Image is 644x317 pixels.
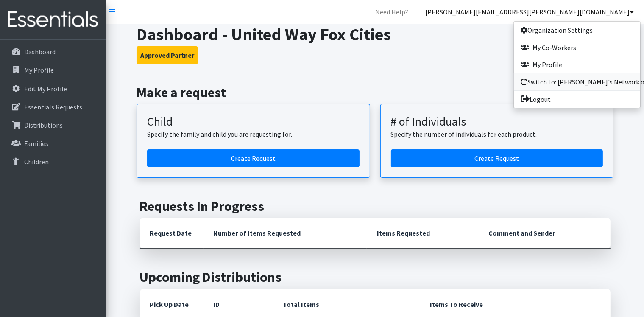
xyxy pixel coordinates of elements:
[391,149,603,167] a: Create a request by number of individuals
[24,121,63,129] p: Distributions
[147,115,360,129] h3: Child
[514,73,640,90] a: Switch to: [PERSON_NAME]'s Network of Hope
[3,135,103,152] a: Families
[3,6,103,34] img: HumanEssentials
[514,39,640,56] a: My Co-Workers
[140,218,204,249] th: Request Date
[140,198,611,214] h2: Requests In Progress
[24,84,67,93] p: Edit My Profile
[24,103,82,111] p: Essentials Requests
[24,139,48,148] p: Families
[514,56,640,73] a: My Profile
[478,218,610,249] th: Comment and Sender
[137,84,613,101] h2: Make a request
[3,98,103,115] a: Essentials Requests
[24,66,54,74] p: My Profile
[391,115,603,129] h3: # of Individuals
[24,48,56,56] p: Dashboard
[24,157,49,166] p: Children
[3,153,103,170] a: Children
[147,149,360,167] a: Create a request for a child or family
[368,3,415,20] a: Need Help?
[137,46,198,64] button: Approved Partner
[3,117,103,134] a: Distributions
[514,91,640,108] a: Logout
[3,62,103,79] a: My Profile
[3,43,103,60] a: Dashboard
[418,3,641,20] a: [PERSON_NAME][EMAIL_ADDRESS][PERSON_NAME][DOMAIN_NAME]
[137,24,613,45] h1: Dashboard - United Way Fox Cities
[204,218,367,249] th: Number of Items Requested
[367,218,478,249] th: Items Requested
[391,129,603,139] p: Specify the number of individuals for each product.
[147,129,360,139] p: Specify the family and child you are requesting for.
[3,80,103,97] a: Edit My Profile
[140,269,611,285] h2: Upcoming Distributions
[514,22,640,39] a: Organization Settings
